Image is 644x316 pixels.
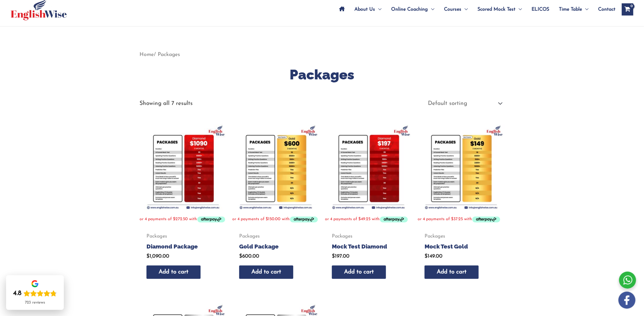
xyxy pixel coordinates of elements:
[239,233,312,240] span: Packages
[425,243,497,250] h2: Mock Test Gold
[425,243,497,253] a: Mock Test Gold
[332,243,405,250] h2: Mock Test Diamond
[618,292,635,309] img: white-facebook.png
[146,254,150,259] span: $
[140,101,193,106] p: Showing all 7 results
[140,52,154,57] a: Home
[239,254,259,259] bdi: 600.00
[232,124,319,210] img: Gold Package
[423,98,504,109] select: Shop order
[425,233,497,240] span: Packages
[140,124,226,210] img: Diamond Package
[425,266,479,279] a: Add to cart: “Mock Test Gold”
[332,266,386,279] a: Add to cart: “Mock Test Diamond”
[13,289,22,298] div: 4.8
[239,254,242,259] span: $
[146,243,219,253] a: Diamond Package
[146,266,201,279] a: Add to cart: “Diamond Package”
[25,300,45,305] div: 723 reviews
[239,243,312,250] h2: Gold Package
[425,254,443,259] bdi: 149.00
[140,65,505,84] h1: Packages
[332,254,335,259] span: $
[13,289,57,298] div: Rating: 4.8 out of 5
[622,3,633,16] a: View Shopping Cart, empty
[418,124,505,210] img: Mock Test Gold
[332,243,405,253] a: Mock Test Diamond
[332,254,350,259] bdi: 197.00
[146,243,219,250] h2: Diamond Package
[332,233,405,240] span: Packages
[239,266,293,279] a: Add to cart: “Gold Package”
[146,233,219,240] span: Packages
[425,254,428,259] span: $
[325,124,412,210] img: Mock Test Diamond
[239,243,312,253] a: Gold Package
[146,254,169,259] bdi: 1,090.00
[140,50,505,60] nav: Breadcrumb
